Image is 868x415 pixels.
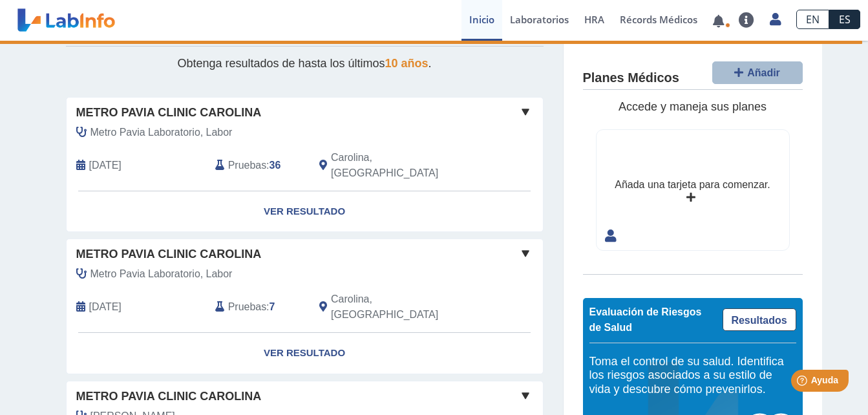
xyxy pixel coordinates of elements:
[89,158,122,173] span: 2025-09-30
[90,125,233,140] span: Metro Pavia Laboratorio, Labor
[206,292,310,323] div: :
[67,333,543,374] a: Ver Resultado
[67,191,543,232] a: Ver Resultado
[615,177,770,193] div: Añada una tarjeta para comenzar.
[583,70,679,86] h4: Planes Médicos
[796,10,829,29] a: EN
[90,266,233,282] span: Metro Pavia Laboratorio, Labor
[270,160,281,171] b: 36
[829,10,860,29] a: ES
[331,150,474,181] span: Carolina, PR
[76,104,262,122] span: Metro Pavia Clinic Carolina
[228,158,266,173] span: Pruebas
[619,100,767,113] span: Accede y maneja sus planes
[89,299,122,315] span: 2025-09-04
[385,57,429,70] span: 10 años
[712,61,803,84] button: Añadir
[76,388,262,405] span: Metro Pavia Clinic Carolina
[270,301,275,312] b: 7
[753,365,854,401] iframe: Help widget launcher
[584,13,604,26] span: HRA
[331,292,474,323] span: Carolina, PR
[589,306,702,333] span: Evaluación de Riesgos de Salud
[589,355,796,397] h5: Toma el control de su salud. Identifica los riesgos asociados a su estilo de vida y descubre cómo...
[228,299,266,315] span: Pruebas
[177,57,431,70] span: Obtenga resultados de hasta los últimos .
[747,67,780,78] span: Añadir
[206,150,310,181] div: :
[723,308,796,331] a: Resultados
[76,246,262,263] span: Metro Pavia Clinic Carolina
